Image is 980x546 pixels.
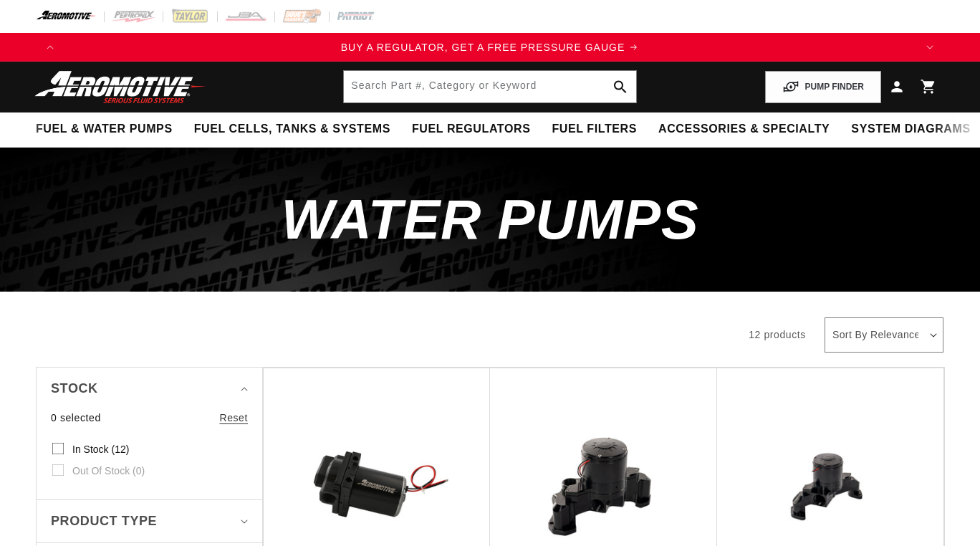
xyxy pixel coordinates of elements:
[401,112,541,146] summary: Fuel Regulators
[552,122,637,137] span: Fuel Filters
[219,410,248,426] a: Reset
[51,368,248,410] summary: Stock (0 selected)
[51,410,101,426] span: 0 selected
[51,378,98,399] span: Stock
[36,122,173,137] span: Fuel & Water Pumps
[749,329,806,340] span: 12 products
[36,33,64,62] button: Translation missing: en.sections.announcements.previous_announcement
[31,70,210,104] img: Aeromotive
[605,71,636,102] button: search button
[72,464,145,477] span: Out of stock (0)
[194,122,390,137] span: Fuel Cells, Tanks & Systems
[648,112,840,146] summary: Accessories & Specialty
[282,188,699,251] span: Water Pumps
[64,39,916,55] div: 1 of 4
[916,33,944,62] button: Translation missing: en.sections.announcements.next_announcement
[72,443,129,456] span: In stock (12)
[64,39,916,55] div: Announcement
[64,39,916,55] a: BUY A REGULATOR, GET A FREE PRESSURE GAUGE
[541,112,648,146] summary: Fuel Filters
[183,112,401,146] summary: Fuel Cells, Tanks & Systems
[51,500,248,542] summary: Product type (0 selected)
[341,42,625,53] span: BUY A REGULATOR, GET A FREE PRESSURE GAUGE
[344,71,635,102] input: Search by Part Number, Category or Keyword
[658,122,830,137] span: Accessories & Specialty
[51,511,157,532] span: Product type
[765,71,881,103] button: PUMP FINDER
[25,112,183,146] summary: Fuel & Water Pumps
[851,122,970,137] span: System Diagrams
[412,122,530,137] span: Fuel Regulators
